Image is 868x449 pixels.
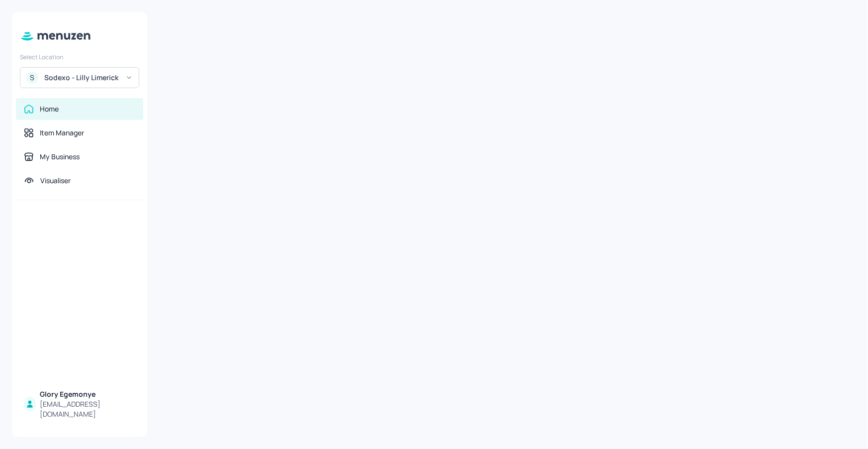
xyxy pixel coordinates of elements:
div: Select Location [20,53,139,61]
div: [EMAIL_ADDRESS][DOMAIN_NAME] [40,399,135,419]
div: Home [40,104,59,114]
div: Visualiser [40,176,71,186]
div: Glory Egemonye [40,389,135,399]
div: My Business [40,152,80,162]
div: S [26,72,38,84]
div: Item Manager [40,128,84,138]
div: Sodexo - Lilly Limerick [44,73,119,83]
